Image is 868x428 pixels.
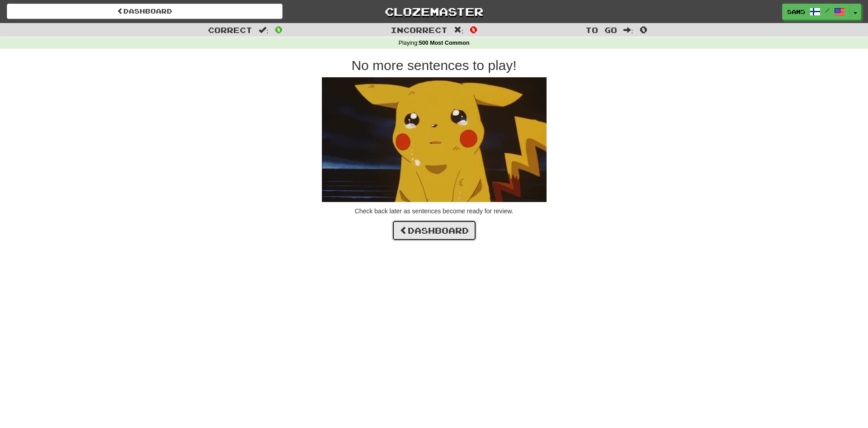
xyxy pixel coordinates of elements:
a: Dashboard [7,4,283,19]
span: : [454,26,464,34]
span: / [825,7,830,14]
h2: No more sentences to play! [176,58,692,73]
span: 0 [470,24,477,35]
a: Dashboard [392,220,476,241]
strong: 500 Most Common [419,40,469,46]
span: Incorrect [391,25,448,34]
span: 0 [275,24,283,35]
span: 0 [640,24,647,35]
p: Check back later as sentences become ready for review. [176,207,692,216]
img: sad-pikachu.gif [322,77,547,202]
span: : [259,26,269,34]
span: Sam5 [787,8,805,16]
a: Sam5 / [782,4,850,20]
span: : [623,26,633,34]
span: To go [585,25,617,34]
a: Clozemaster [296,4,572,19]
span: Correct [208,25,252,34]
